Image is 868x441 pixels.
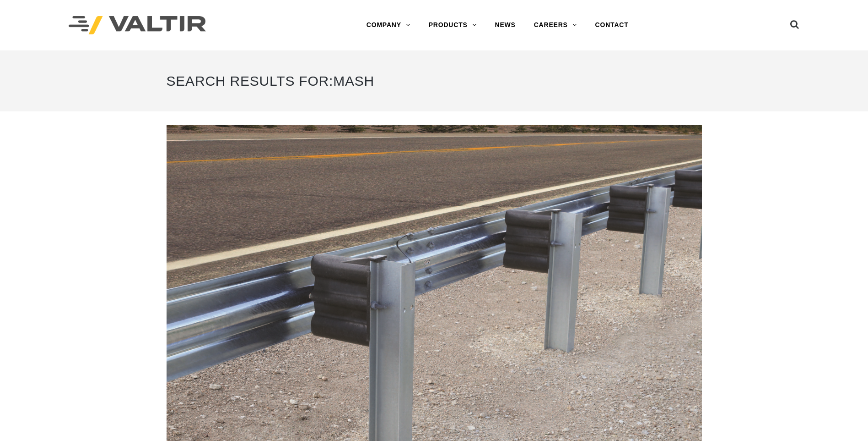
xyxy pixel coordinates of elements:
a: PRODUCTS [420,16,486,34]
a: CAREERS [525,16,586,34]
h1: Search Results for: [167,64,702,98]
a: CONTACT [586,16,638,34]
a: NEWS [486,16,525,34]
span: mash [333,73,374,88]
a: COMPANY [357,16,420,34]
img: Valtir [69,16,206,35]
